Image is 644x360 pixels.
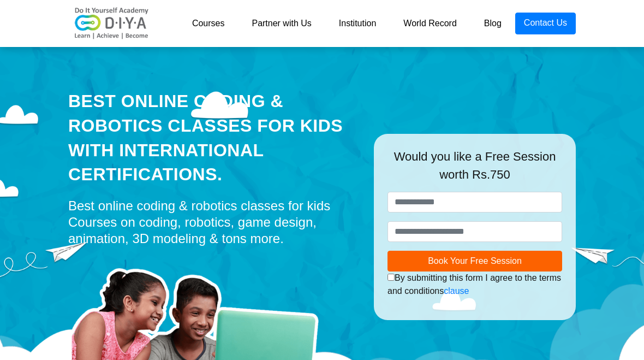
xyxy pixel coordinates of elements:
a: Partner with Us [238,13,325,34]
div: Best Online Coding & Robotics Classes for kids with International Certifications. [68,89,357,187]
div: Would you like a Free Session worth Rs.750 [387,147,562,192]
img: logo-v2.png [68,7,156,40]
a: Courses [178,13,238,34]
a: Institution [325,13,390,34]
div: Best online coding & robotics classes for kids Courses on coding, robotics, game design, animatio... [68,198,357,247]
span: Book Your Free Session [428,256,522,265]
a: clause [444,286,469,296]
a: Blog [470,13,515,34]
a: Contact Us [515,13,576,34]
a: World Record [390,13,470,34]
div: By submitting this form I agree to the terms and conditions [387,272,562,298]
button: Book Your Free Session [387,251,562,272]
